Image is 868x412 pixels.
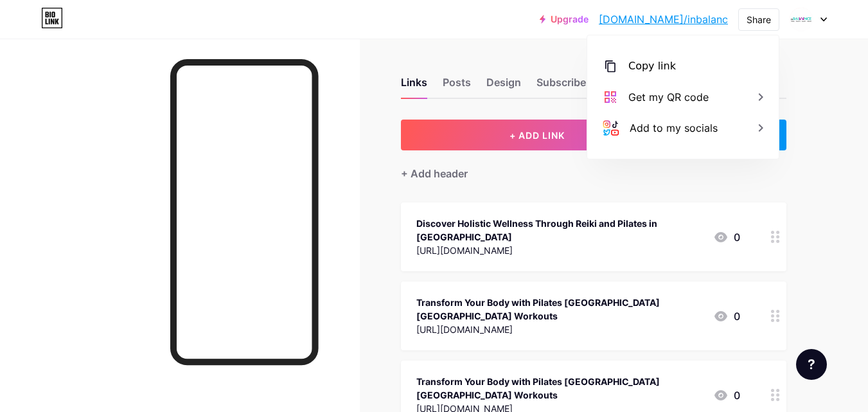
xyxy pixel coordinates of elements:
button: + ADD LINK [401,120,674,150]
a: [DOMAIN_NAME]/inbalanc [599,12,728,27]
div: [URL][DOMAIN_NAME] [416,323,703,336]
div: Posts [443,75,471,98]
div: Transform Your Body with Pilates [GEOGRAPHIC_DATA] [GEOGRAPHIC_DATA] Workouts [416,296,703,323]
div: 0 [713,309,740,324]
div: Share [747,13,771,26]
img: InBalance [789,7,813,31]
div: 0 [713,388,740,403]
div: Add to my socials [630,120,718,136]
div: Discover Holistic Wellness Through Reiki and Pilates in [GEOGRAPHIC_DATA] [416,217,703,244]
div: + Add header [401,166,468,181]
span: + ADD LINK [509,130,565,141]
a: Upgrade [540,14,589,24]
div: Subscribers [536,75,596,98]
div: Design [486,75,521,98]
div: 0 [713,229,740,245]
div: [URL][DOMAIN_NAME] [416,244,703,257]
div: Links [401,75,427,98]
div: Transform Your Body with Pilates [GEOGRAPHIC_DATA] [GEOGRAPHIC_DATA] Workouts [416,375,703,402]
div: Copy link [628,58,676,74]
div: Get my QR code [628,89,709,105]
